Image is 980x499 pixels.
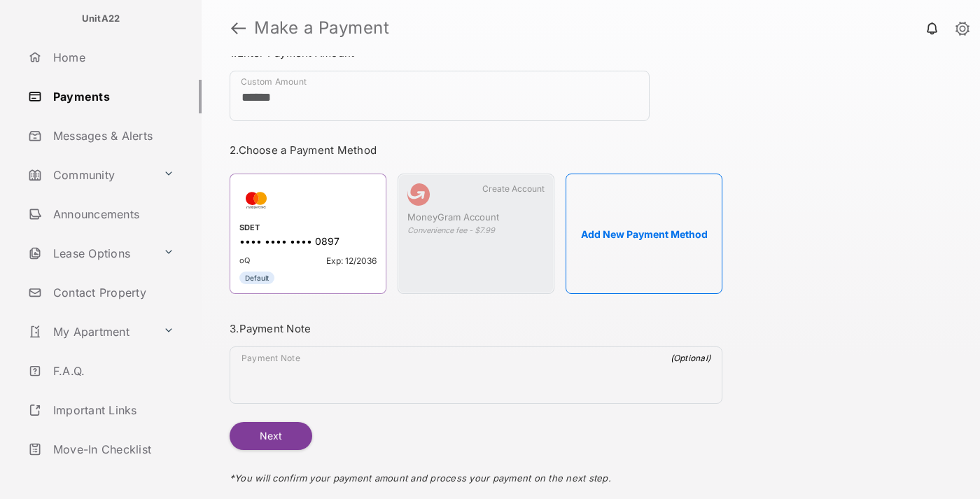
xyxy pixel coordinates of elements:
span: oQ [239,255,250,266]
div: Convenience fee - $7.99 [407,225,545,235]
div: SDET [239,223,377,235]
span: Exp: 12/2036 [326,255,377,266]
a: Payments [22,80,202,113]
strong: Make a Payment [254,20,389,36]
a: My Apartment [22,315,157,349]
a: Lease Options [22,237,157,270]
a: Community [22,158,157,192]
a: Move-In Checklist [22,433,202,466]
div: MoneyGram Account [407,211,545,225]
a: Home [22,41,202,74]
button: Add New Payment Method [566,174,722,294]
h3: 3. Payment Note [230,322,722,335]
a: Messages & Alerts [22,119,202,153]
span: Create Account [482,183,545,194]
a: Announcements [22,197,202,231]
div: * You will confirm your payment amount and process your payment on the next step. [230,450,722,498]
button: Next [230,422,312,450]
a: F.A.Q. [22,354,202,388]
div: •••• •••• •••• 0897 [239,235,377,250]
h3: 2. Choose a Payment Method [230,143,722,157]
a: Contact Property [22,276,202,309]
p: UnitA22 [82,12,120,26]
div: SDET•••• •••• •••• 0897oQExp: 12/2036Default [230,174,386,294]
a: Important Links [22,393,180,427]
